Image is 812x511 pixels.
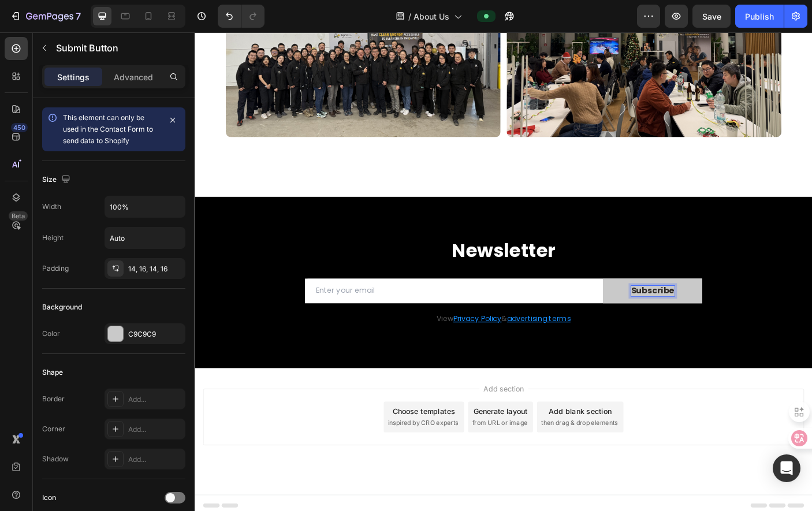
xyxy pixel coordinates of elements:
p: Submit Button [56,41,181,55]
div: Add blank section [397,419,468,431]
h2: Newsletter [178,231,516,260]
div: Corner [42,424,65,434]
div: Width [42,202,61,212]
p: 7 [76,9,81,23]
input: Auto [105,196,185,217]
div: C9C9C9 [128,329,182,340]
div: Add... [128,454,182,465]
input: Auto [105,227,185,248]
span: Save [702,12,721,21]
span: / [408,10,411,23]
p: View & [10,315,683,329]
div: 14, 16, 14, 16 [128,264,182,274]
div: Open Intercom Messenger [773,454,800,482]
span: then drag & drop elements [389,434,475,444]
div: Height [42,233,64,243]
button: Save [692,5,731,28]
div: Generate layout [313,419,374,431]
div: Icon [42,493,56,503]
div: Shadow [42,454,69,464]
div: Add... [128,424,182,435]
div: Undo/Redo [218,5,265,28]
a: Privacy Policy [290,316,344,327]
div: Publish [745,10,774,23]
button: Publish [735,5,784,28]
span: This element can only be used in the Contact Form to send data to Shopify [63,113,153,145]
span: About Us [414,10,449,23]
div: Add... [128,394,182,405]
div: Background [42,302,82,312]
div: Color [42,329,60,339]
span: from URL or image [311,434,373,444]
p: Subscribe [490,285,538,297]
span: Add section [319,394,374,406]
div: 450 [11,123,28,132]
button: Subscribe [458,277,569,305]
p: Advanced [114,71,153,83]
a: advertising terms [351,316,422,327]
div: Size [42,172,73,188]
span: inspired by CRO experts [217,434,296,444]
iframe: Design area [195,32,812,511]
p: Settings [57,71,90,83]
div: Shape [42,367,63,378]
div: Border [42,394,65,404]
input: Enter your email [124,277,458,304]
div: Rich Text Editor. Editing area: main [490,285,538,297]
div: Choose templates [222,419,292,431]
button: 7 [5,5,86,28]
div: Beta [9,211,28,221]
div: Padding [42,263,69,274]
